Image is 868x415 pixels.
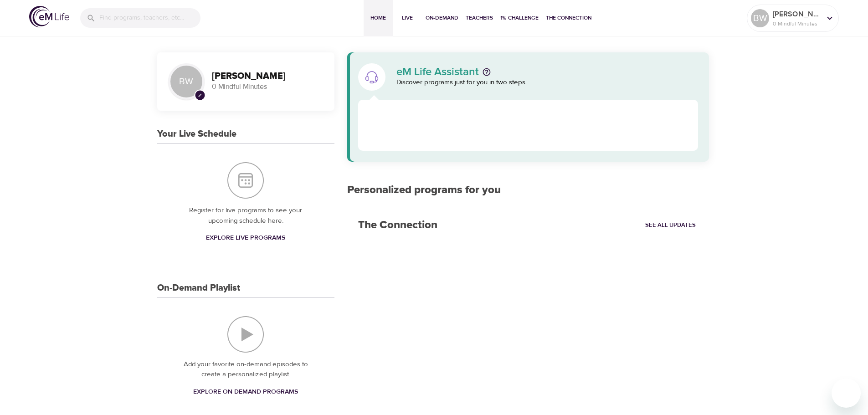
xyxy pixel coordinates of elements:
[347,208,448,243] h2: The Connection
[190,384,302,400] a: Explore On-Demand Programs
[157,129,236,139] h3: Your Live Schedule
[645,220,696,231] span: See All Updates
[29,6,69,27] img: logo
[466,13,493,23] span: Teachers
[751,9,769,27] div: BW
[212,82,324,92] p: 0 Mindful Minutes
[202,230,289,246] a: Explore Live Programs
[157,283,240,293] h3: On-Demand Playlist
[227,162,264,199] img: Your Live Schedule
[832,379,861,408] iframe: Button to launch messaging window
[206,232,285,244] span: Explore Live Programs
[643,218,698,232] a: See All Updates
[193,386,298,398] span: Explore On-Demand Programs
[396,13,418,23] span: Live
[773,9,821,20] p: [PERSON_NAME]
[212,71,324,82] h3: [PERSON_NAME]
[367,13,389,23] span: Home
[365,70,379,84] img: eM Life Assistant
[175,205,316,226] p: Register for live programs to see your upcoming schedule here.
[347,184,709,197] h2: Personalized programs for you
[500,13,539,23] span: 1% Challenge
[426,13,458,23] span: On-Demand
[227,316,264,353] img: On-Demand Playlist
[773,20,821,28] p: 0 Mindful Minutes
[99,8,200,28] input: Find programs, teachers, etc...
[546,13,591,23] span: The Connection
[175,359,316,380] p: Add your favorite on-demand episodes to create a personalized playlist.
[396,67,479,77] p: eM Life Assistant
[396,77,699,88] p: Discover programs just for you in two steps
[168,63,205,100] div: BW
